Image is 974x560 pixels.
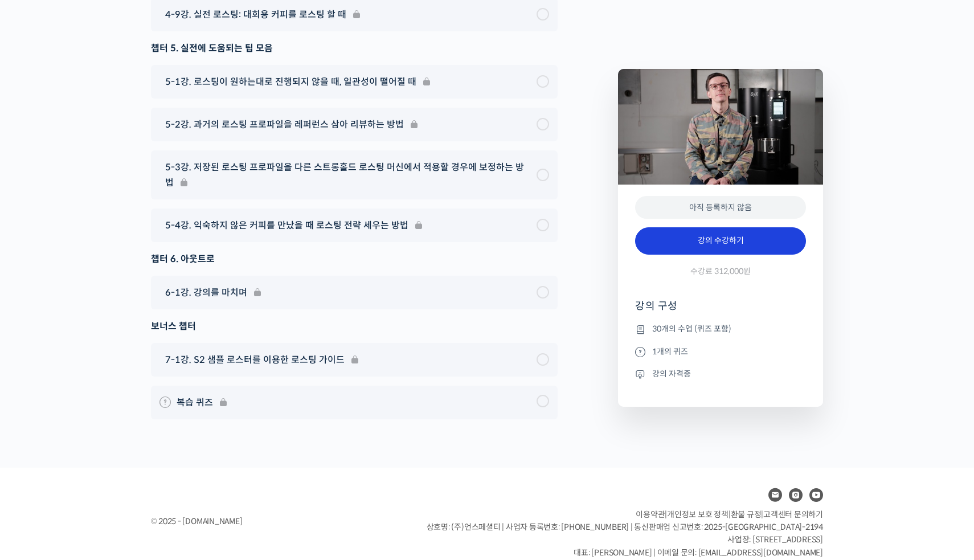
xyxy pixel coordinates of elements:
[3,361,75,390] a: 홈
[635,367,806,381] li: 강의 자격증
[151,318,558,334] div: 보너스 챕터
[731,509,762,520] a: 환불 규정
[763,509,823,520] span: 고객센터 문의하기
[635,299,806,322] h4: 강의 구성
[667,509,729,520] a: 개인정보 보호 정책
[427,508,823,559] p: | | | 상호명: (주)언스페셜티 | 사업자 등록번호: [PHONE_NUMBER] | 통신판매업 신고번호: 2025-[GEOGRAPHIC_DATA]-2194 사업장: [ST...
[151,40,558,56] div: 챕터 5. 실전에 도움되는 팁 모음
[635,322,806,336] li: 30개의 수업 (퀴즈 포함)
[104,379,118,388] span: 대화
[151,251,558,267] div: 챕터 6. 아웃트로
[75,361,147,390] a: 대화
[636,509,665,520] a: 이용약관
[635,196,806,219] div: 아직 등록하지 않음
[151,514,398,529] div: © 2025 - [DOMAIN_NAME]
[690,266,751,277] span: 수강료 312,000원
[147,361,219,390] a: 설정
[635,227,806,255] a: 강의 수강하기
[36,378,43,387] span: 홈
[176,378,190,387] span: 설정
[635,345,806,358] li: 1개의 퀴즈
